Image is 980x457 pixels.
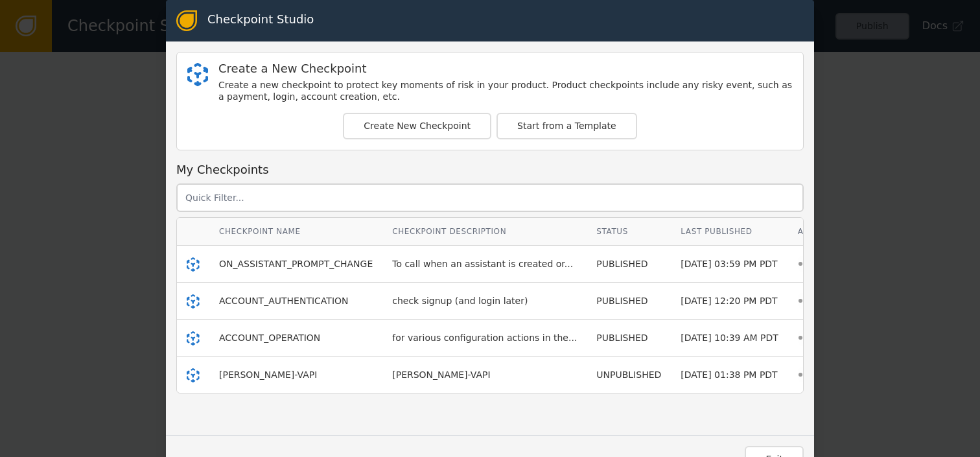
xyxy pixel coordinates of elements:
div: To call when an assistant is created or... [392,257,573,271]
div: My Checkpoints [176,161,804,178]
div: PUBLISHED [596,294,661,308]
span: ON_ASSISTANT_PROMPT_CHANGE [219,259,373,269]
div: UNPUBLISHED [596,368,661,382]
input: Quick Filter... [176,183,804,212]
div: [DATE] 10:39 AM PDT [681,331,778,345]
div: Checkpoint Studio [207,10,314,31]
th: Actions [788,218,845,246]
div: Create a new checkpoint to protect key moments of risk in your product. Product checkpoints inclu... [218,80,793,102]
div: for various configuration actions in the... [392,331,577,345]
div: [DATE] 12:20 PM PDT [681,294,778,308]
div: PUBLISHED [596,257,661,271]
button: Create New Checkpoint [343,113,491,139]
span: ACCOUNT_OPERATION [219,333,320,343]
th: Status [587,218,671,246]
button: Start from a Template [496,113,637,139]
span: [PERSON_NAME]-VAPI [219,369,317,380]
div: [DATE] 03:59 PM PDT [681,257,778,271]
span: [PERSON_NAME]-VAPI [392,369,490,380]
div: [DATE] 01:38 PM PDT [681,368,778,382]
span: ACCOUNT_AUTHENTICATION [219,296,349,306]
th: Checkpoint Description [382,218,587,246]
th: Last Published [671,218,787,246]
th: Checkpoint Name [209,218,382,246]
div: Create a New Checkpoint [218,63,793,75]
span: check signup (and login later) [392,296,528,306]
div: PUBLISHED [596,331,661,345]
